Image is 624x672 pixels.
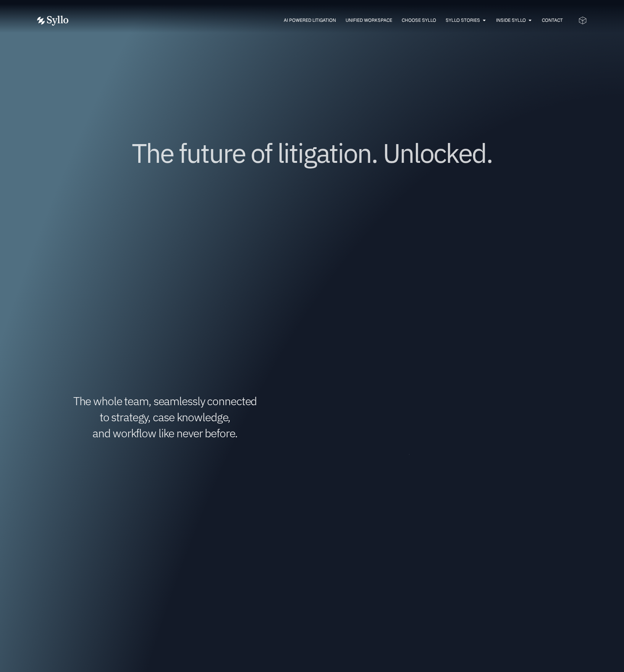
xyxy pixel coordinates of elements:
a: Unified Workspace [346,17,392,24]
a: AI Powered Litigation [284,17,336,24]
a: Contact [542,17,563,24]
h1: The whole team, seamlessly connected to strategy, case knowledge, and workflow like never before. [37,393,293,441]
nav: Menu [84,17,563,24]
h1: The future of litigation. Unlocked. [83,140,541,166]
img: Vector [37,16,68,26]
div: Menu Toggle [84,17,563,24]
a: Inside Syllo [496,17,526,24]
a: Choose Syllo [402,17,436,24]
a: Syllo Stories [446,17,480,24]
